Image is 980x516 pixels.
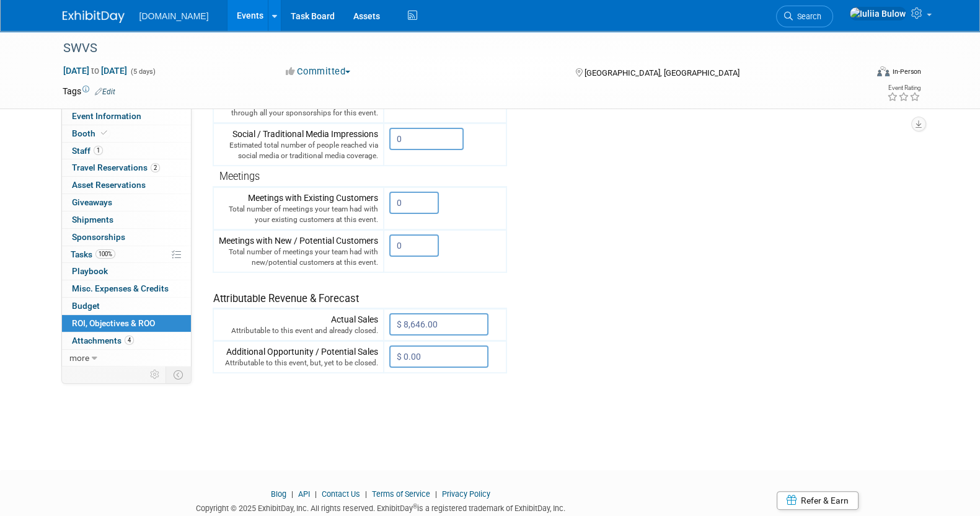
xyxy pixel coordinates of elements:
[72,336,134,345] span: Attachments
[777,491,859,510] a: Refer & Earn
[271,489,286,499] a: Blog
[72,197,112,207] span: Giveaways
[166,367,191,383] td: Toggle Event Tabs
[219,234,378,268] div: Meetings with New / Potential Customers
[72,318,155,328] span: ROI, Objectives & ROO
[219,204,378,225] div: Total number of meetings your team had with your existing customers at this event.
[63,500,700,514] div: Copyright © 2025 ExhibitDay, Inc. All rights reserved. ExhibitDay is a registered trademark of Ex...
[288,489,296,499] span: |
[886,85,920,91] div: Event Rating
[95,249,115,259] span: 100%
[72,180,146,190] span: Asset Reservations
[139,11,209,21] span: [DOMAIN_NAME]
[72,283,169,293] span: Misc. Expenses & Credits
[62,143,191,159] a: Staff1
[72,266,108,276] span: Playbook
[69,353,89,363] span: more
[413,503,417,510] sup: ®
[219,247,378,268] div: Total number of meetings your team had with new/potential customers at this event.
[891,67,920,76] div: In-Person
[63,85,115,97] td: Tags
[101,130,107,136] i: Booth reservation complete
[62,246,191,263] a: Tasks100%
[793,64,921,83] div: Event Format
[219,313,378,336] div: Actual Sales
[89,66,101,76] span: to
[62,177,191,193] a: Asset Reservations
[372,489,430,499] a: Terms of Service
[72,146,103,156] span: Staff
[312,489,320,499] span: |
[585,68,739,78] span: [GEOGRAPHIC_DATA], [GEOGRAPHIC_DATA]
[62,159,191,176] a: Travel Reservations2
[62,263,191,280] a: Playbook
[877,66,890,76] img: Format-Inperson.png
[62,315,191,332] a: ROI, Objectives & ROO
[72,232,125,242] span: Sponsorships
[62,298,191,314] a: Budget
[59,37,848,60] div: SWVS
[95,87,115,96] a: Edit
[219,140,378,161] div: Estimated total number of people reached via social media or traditional media coverage.
[281,65,355,78] button: Committed
[219,171,260,182] span: Meetings
[72,215,113,225] span: Shipments
[62,350,191,367] a: more
[94,146,103,155] span: 1
[776,6,833,27] a: Search
[219,326,378,336] div: Attributable to this event and already closed.
[62,332,191,349] a: Attachments4
[62,194,191,211] a: Giveaways
[62,280,191,297] a: Misc. Expenses & Credits
[72,128,110,138] span: Booth
[322,489,360,499] a: Contact Us
[793,12,821,21] span: Search
[219,358,378,368] div: Attributable to this event, but, yet to be closed.
[72,111,141,121] span: Event Information
[442,489,490,499] a: Privacy Policy
[125,336,134,345] span: 4
[219,128,378,161] div: Social / Traditional Media Impressions
[432,489,440,499] span: |
[362,489,370,499] span: |
[62,211,191,228] a: Shipments
[144,367,166,383] td: Personalize Event Tab Strip
[63,65,128,76] span: [DATE] [DATE]
[62,229,191,246] a: Sponsorships
[213,276,500,306] div: Attributable Revenue & Forecast
[130,68,156,76] span: (5 days)
[219,192,378,225] div: Meetings with Existing Customers
[151,163,160,172] span: 2
[72,301,100,311] span: Budget
[63,11,125,23] img: ExhibitDay
[72,162,160,172] span: Travel Reservations
[849,7,906,20] img: Iuliia Bulow
[62,125,191,142] a: Booth
[62,108,191,125] a: Event Information
[71,249,115,259] span: Tasks
[298,489,310,499] a: API
[219,345,378,368] div: Additional Opportunity / Potential Sales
